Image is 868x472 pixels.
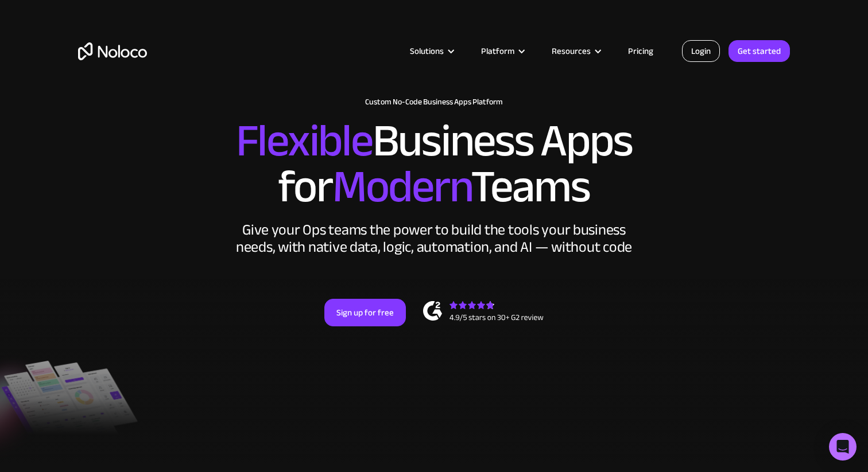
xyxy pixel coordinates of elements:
div: Resources [537,44,614,58]
div: Give your Ops teams the power to build the tools your business needs, with native data, logic, au... [233,221,635,256]
span: Modern [332,144,471,229]
a: home [78,42,147,60]
a: Sign up for free [324,299,406,326]
a: Pricing [614,44,668,58]
div: Open Intercom Messenger [829,433,857,461]
div: Platform [467,44,537,58]
a: Login [682,40,720,62]
h2: Business Apps for Teams [78,118,790,210]
div: Resources [552,44,591,58]
div: Solutions [396,44,467,58]
div: Platform [481,44,514,58]
div: Solutions [410,44,444,58]
span: Flexible [236,98,373,184]
a: Get started [728,40,790,62]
